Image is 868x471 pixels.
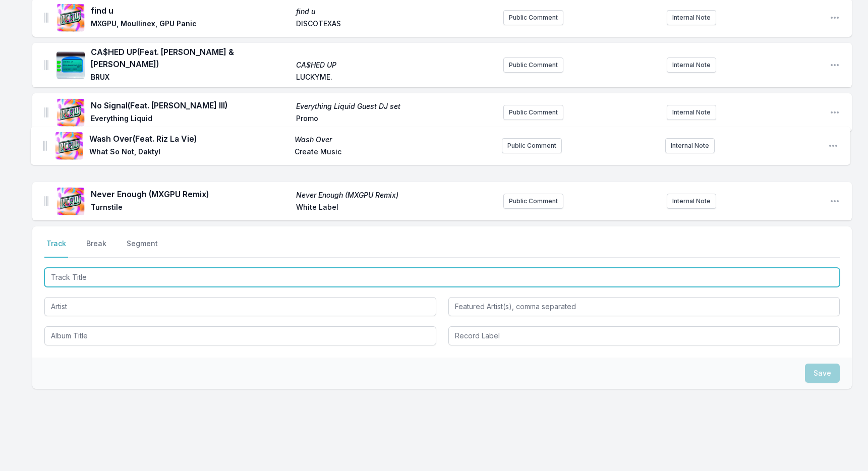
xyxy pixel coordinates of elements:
button: Internal Note [667,105,716,120]
span: Promo [296,113,495,126]
button: Internal Note [667,57,716,73]
span: find u [296,7,495,17]
span: LUCKYME. [296,72,495,84]
span: DISCOTEXAS [296,19,495,31]
span: Never Enough (MXGPU Remix) [296,190,495,200]
img: Everything Liquid Guest DJ set [56,98,85,127]
span: BRUX [91,72,290,84]
button: Internal Note [667,194,716,209]
button: Track [44,239,68,258]
span: White Label [296,202,495,214]
button: Public Comment [503,105,563,120]
input: Album Title [44,326,436,345]
input: Record Label [448,326,840,345]
button: Open playlist item options [830,13,840,23]
span: No Signal (Feat. [PERSON_NAME] III) [91,99,290,111]
span: MXGPU, Moullinex, GPU Panic [91,19,290,31]
span: Everything Liquid Guest DJ set [296,101,495,111]
button: Public Comment [503,57,563,73]
input: Track Title [44,268,840,287]
input: Artist [44,297,436,316]
button: Open playlist item options [830,107,840,117]
img: find u [56,4,85,32]
button: Public Comment [503,10,563,25]
img: CA$HED UP [56,51,85,79]
button: Open playlist item options [830,60,840,70]
span: CA$HED UP [296,60,495,70]
span: Everything Liquid [91,113,290,126]
button: Public Comment [503,194,563,209]
button: Break [84,239,108,258]
img: Never Enough (MXGPU Remix) [56,187,85,215]
button: Open playlist item options [830,196,840,206]
span: find u [91,5,290,17]
span: Turnstile [91,202,290,214]
button: Segment [125,239,160,258]
input: Featured Artist(s), comma separated [448,297,840,316]
span: CA$HED UP (Feat. [PERSON_NAME] & [PERSON_NAME]) [91,46,290,70]
button: Internal Note [667,10,716,25]
button: Save [805,364,840,383]
span: Never Enough (MXGPU Remix) [91,188,290,200]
